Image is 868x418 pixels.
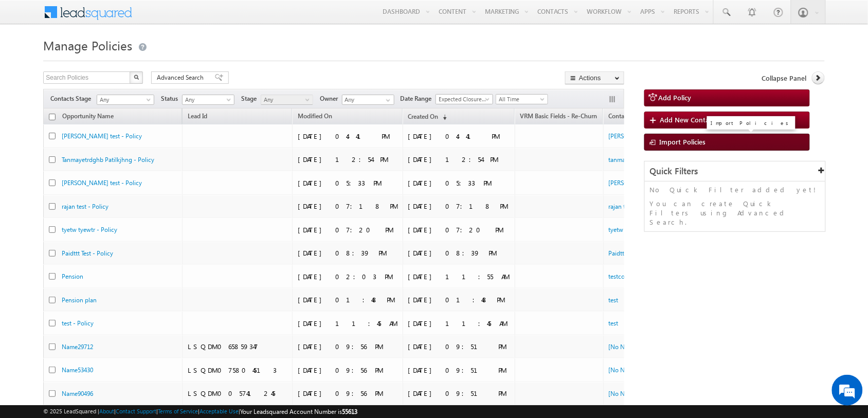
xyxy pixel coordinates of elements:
input: Type to Search [342,95,394,105]
a: Any [182,95,234,105]
a: [No Name] [609,390,639,397]
span: Lead Id [188,112,207,120]
div: [DATE] 11:45 AM [408,319,510,328]
div: [DATE] 08:39 PM [408,248,510,258]
a: Name90496 [62,390,93,397]
a: Paidttt Test - Policy [62,249,113,257]
a: Terms of Service [158,408,198,414]
textarea: Type your message and hit 'Enter' [13,95,188,308]
span: Opportunity Name [62,112,114,120]
span: Advanced Search [157,73,207,82]
span: Created On [408,113,439,120]
a: tyetw tyewtr - Policy [62,226,117,233]
a: [PERSON_NAME] test - Policy [62,179,142,187]
a: testcontact [609,272,639,280]
div: [DATE] 09:51 PM [408,366,510,375]
a: [PERSON_NAME] test [609,179,667,187]
div: [DATE] 07:18 PM [408,202,510,211]
div: [DATE] 09:51 PM [408,342,510,351]
div: LSQDM005741245 [188,389,287,398]
div: LSQDM075804513 [188,366,287,375]
div: [DATE] 11:55 AM [408,272,510,281]
input: Check all records [49,114,56,120]
a: Pension [62,272,83,280]
span: VRM Basic Fields - Re-Churn [520,112,598,120]
a: Tanmayetrdghb Patilkjhng - Policy [62,156,154,163]
span: Add Policy [659,93,692,102]
a: Paidttt Test [609,249,638,257]
p: No Quick Filter added yet! [650,185,820,194]
div: [DATE] 09:51 PM [408,389,510,398]
a: All Time [496,94,548,104]
em: Start Chat [140,317,187,331]
a: test - Policy [62,319,94,327]
span: Date Range [400,94,436,103]
a: tyetw tyewtr [609,226,642,233]
a: About [99,408,114,414]
a: Opportunity Name [57,111,119,124]
a: Expected Closure Date [436,94,493,104]
div: [DATE] 11:45 AM [298,319,398,328]
div: [DATE] 04:41 PM [298,132,398,141]
div: [DATE] 09:56 PM [298,342,398,351]
p: Import Policies [711,119,791,126]
span: Expected Closure Date [436,95,490,104]
span: © 2025 LeadSquared | | | | | [43,407,357,416]
a: Acceptable Use [200,408,239,414]
span: Collapse Panel [762,74,807,83]
span: Owner [320,94,342,103]
span: All Time [496,95,545,104]
a: [No Name] [609,343,639,351]
a: Any [97,95,154,105]
div: [DATE] 04:41 PM [408,132,510,141]
span: Any [97,95,151,104]
span: (sorted descending) [439,113,447,121]
a: tanmayeerfd patilkjhngbv [609,156,678,163]
span: 55613 [342,408,357,415]
img: d_60004797649_company_0_60004797649 [17,54,43,67]
div: [DATE] 07:20 PM [298,225,398,234]
div: [DATE] 07:20 PM [408,225,510,234]
div: Minimize live chat window [169,5,193,30]
span: Contacts Name [604,111,656,124]
div: Chat with us now [53,54,173,67]
a: Contact Support [116,408,156,414]
div: [DATE] 09:56 PM [298,366,398,375]
a: test [609,296,619,304]
a: Lead Id [183,111,212,124]
div: [DATE] 12:54 PM [298,155,398,164]
span: Status [161,94,182,103]
a: rajan test [609,203,634,210]
a: Name53430 [62,366,93,374]
div: [DATE] 12:54 PM [408,155,510,164]
button: Actions [565,71,624,84]
a: Pension plan [62,296,97,304]
div: [DATE] 01:48 PM [298,295,398,304]
div: [DATE] 05:33 PM [408,178,510,188]
span: Stage [241,94,261,103]
span: Add New Contacts [660,115,718,124]
a: Any [261,95,313,105]
img: Search [134,75,139,80]
div: [DATE] 09:56 PM [298,389,398,398]
a: [PERSON_NAME] test [609,132,667,140]
span: Contacts Stage [50,94,95,103]
a: Show All Items [381,95,393,105]
span: Import Policies [660,137,706,146]
a: Created On(sorted descending) [403,111,452,124]
a: VRM Basic Fields - Re-Churn [515,111,603,124]
a: rajan test - Policy [62,203,109,210]
p: You can create Quick Filters using Advanced Search. [650,199,820,227]
a: [No Name] [609,366,639,374]
a: [PERSON_NAME] test - Policy [62,132,142,140]
span: Manage Policies [43,37,132,53]
div: [DATE] 05:33 PM [298,178,398,188]
span: Any [183,95,231,104]
div: [DATE] 01:48 PM [408,295,510,304]
div: Quick Filters [645,161,825,181]
div: [DATE] 07:18 PM [298,202,398,211]
div: [DATE] 08:39 PM [298,248,398,258]
a: Modified On [293,111,337,124]
span: Modified On [298,112,332,120]
a: test [609,319,619,327]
